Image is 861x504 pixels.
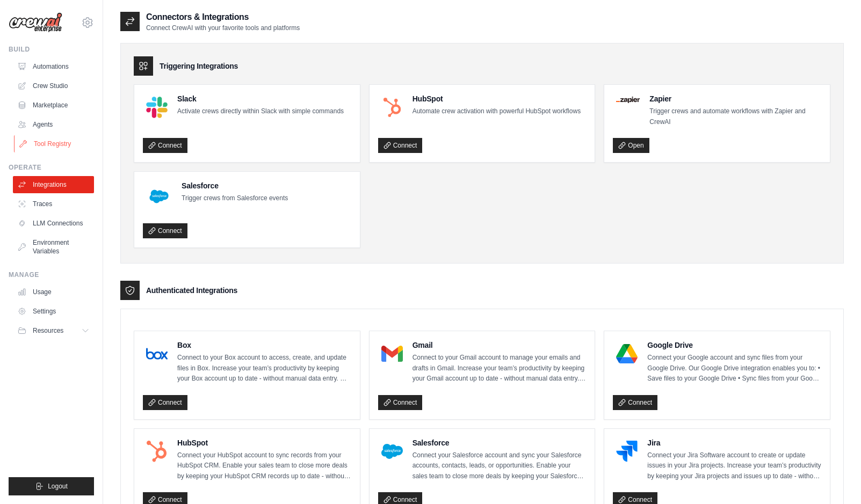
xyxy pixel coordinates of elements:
p: Connect your Google account and sync files from your Google Drive. Our Google Drive integration e... [647,353,821,384]
h4: Box [177,340,351,350]
h4: HubSpot [177,437,351,448]
a: Agents [13,116,94,133]
img: Zapier Logo [616,97,640,103]
h3: Authenticated Integrations [146,285,237,296]
p: Activate crews directly within Slack with simple commands [177,106,344,117]
a: Automations [13,58,94,75]
a: Integrations [13,176,94,193]
h4: HubSpot [413,93,581,104]
img: Gmail Logo [381,343,403,364]
p: Connect to your Gmail account to manage your emails and drafts in Gmail. Increase your team’s pro... [413,353,587,384]
p: Connect your HubSpot account to sync records from your HubSpot CRM. Enable your sales team to clo... [177,450,351,482]
img: Jira Logo [616,441,638,462]
h3: Triggering Integrations [160,61,238,71]
img: Slack Logo [146,97,168,118]
h2: Connectors & Integrations [146,11,300,24]
h4: Slack [177,93,344,104]
img: Box Logo [146,343,168,364]
h4: Jira [647,437,821,448]
a: Open [613,138,649,153]
a: Usage [13,283,94,301]
button: Resources [13,322,94,339]
h4: Salesforce [182,180,288,191]
p: Trigger crews from Salesforce events [182,193,288,204]
a: Settings [13,303,94,320]
p: Connect your Salesforce account and sync your Salesforce accounts, contacts, leads, or opportunit... [413,450,587,482]
a: Traces [13,195,94,213]
button: Logout [9,477,94,495]
img: HubSpot Logo [146,441,168,462]
span: Logout [48,482,68,491]
p: Automate crew activation with powerful HubSpot workflows [413,106,581,117]
img: Google Drive Logo [616,343,638,364]
a: Tool Registry [14,135,95,152]
a: Connect [143,223,187,238]
a: Marketplace [13,97,94,114]
h4: Gmail [413,340,587,350]
h4: Salesforce [413,437,587,448]
a: Connect [378,395,423,410]
a: LLM Connections [13,215,94,232]
a: Connect [613,395,657,410]
img: Salesforce Logo [381,441,403,462]
p: Connect CrewAI with your favorite tools and platforms [146,24,300,32]
p: Trigger crews and automate workflows with Zapier and CrewAI [649,106,821,127]
span: Resources [33,326,63,335]
a: Connect [143,395,187,410]
div: Build [9,45,94,54]
h4: Google Drive [647,340,821,350]
img: Salesforce Logo [146,184,172,209]
p: Connect your Jira Software account to create or update issues in your Jira projects. Increase you... [647,450,821,482]
p: Connect to your Box account to access, create, and update files in Box. Increase your team’s prod... [177,353,351,384]
h4: Zapier [649,93,821,104]
a: Connect [143,138,187,153]
a: Connect [378,138,423,153]
img: HubSpot Logo [381,97,403,118]
a: Environment Variables [13,234,94,260]
img: Logo [9,12,62,33]
a: Crew Studio [13,77,94,94]
div: Manage [9,271,94,279]
div: Operate [9,163,94,172]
